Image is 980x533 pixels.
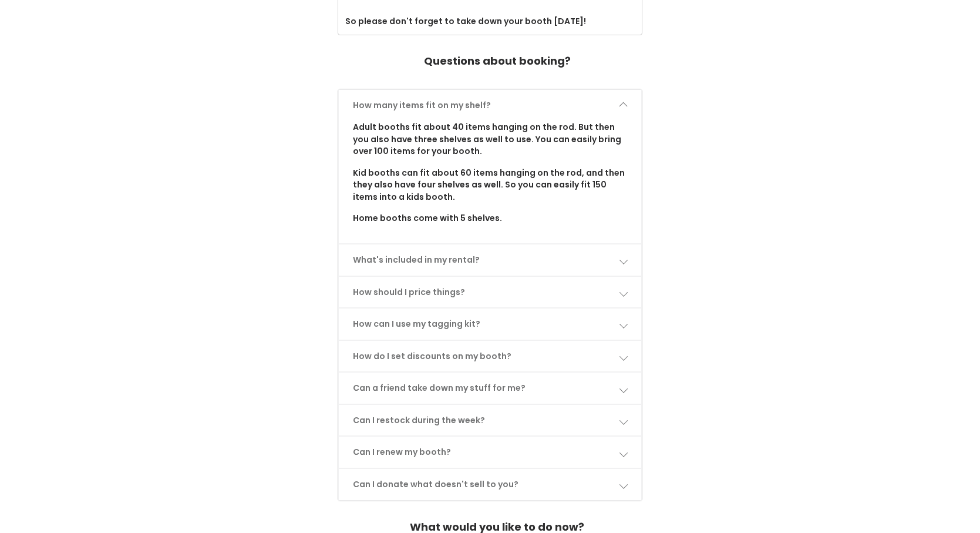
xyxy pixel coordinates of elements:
[339,373,641,404] a: Can a friend take down my stuff for me?
[339,309,641,340] a: How can I use my tagging kit?
[339,405,641,436] a: Can I restock during the week?
[339,90,641,121] a: How many items fit on my shelf?
[424,49,571,73] h4: Questions about booking?
[353,167,627,203] p: Kid booths can fit about 60 items hanging on the rod, and then they also have four shelves as wel...
[339,244,641,276] a: What's included in my rental?
[339,277,641,308] a: How should I price things?
[353,121,627,157] p: Adult booths fit about 40 items hanging on the rod. But then you also have three shelves as well ...
[353,212,627,224] p: Home booths come with 5 shelves.
[339,469,641,500] a: Can I donate what doesn't sell to you?
[339,437,641,468] a: Can I renew my booth?
[339,341,641,372] a: How do I set discounts on my booth?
